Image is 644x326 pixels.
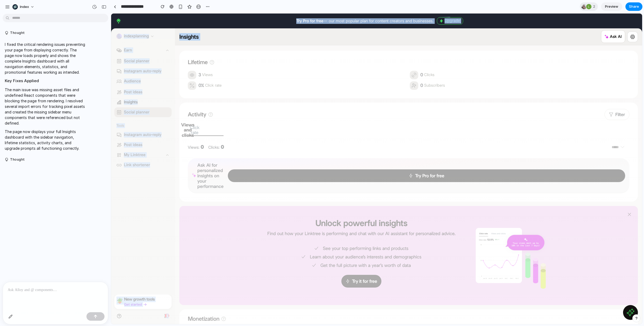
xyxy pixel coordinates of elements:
[5,87,87,126] p: The main issue was missing asset files and undefined React components that were blocking the page...
[185,5,322,10] button: Try Pro for free— our most popular plan for content creators and businesses.
[580,2,598,11] div: 2
[605,4,618,9] span: Preview
[625,2,642,11] button: Share
[593,4,597,9] span: 2
[185,5,212,10] span: Try Pro for free
[212,5,323,10] span: — our most popular plan for content creators and businesses.
[601,2,622,11] a: Preview
[326,4,352,11] button: Upgrade
[490,17,514,29] button: Ask AI
[328,5,349,10] span: Upgrade
[629,4,639,9] span: Share
[5,42,87,75] p: I fixed the critical rendering issues preventing your page from displaying correctly. The page no...
[68,20,88,27] h1: Insights
[20,4,29,10] span: Index
[5,129,87,151] p: The page now displays your full Insights dashboard with the sidebar navigation, lifetime statisti...
[512,292,527,306] button: Ask AI
[5,78,87,84] h2: Key Fixes Applied
[10,3,37,11] button: Index
[499,20,511,26] p: Ask AI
